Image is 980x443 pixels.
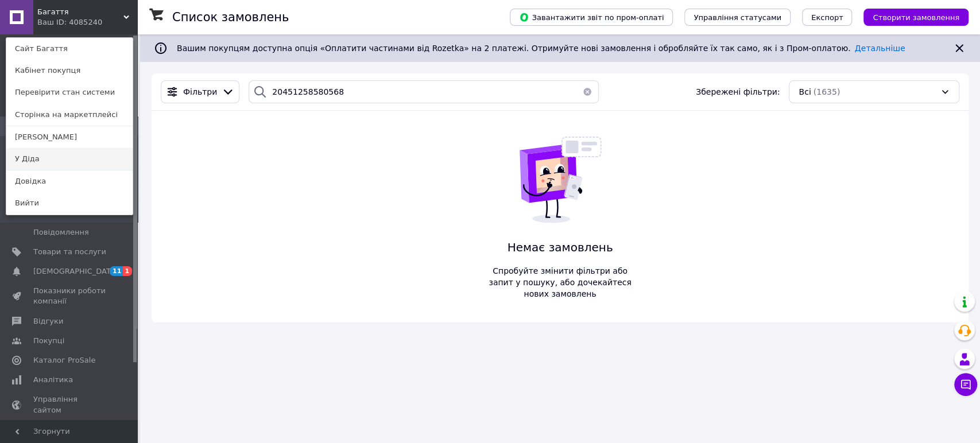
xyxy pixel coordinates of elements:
[33,316,63,327] span: Відгуки
[33,336,64,346] span: Покупці
[855,44,905,53] a: Детальніше
[33,394,106,415] span: Управління сайтом
[863,9,969,26] button: Створити замовлення
[37,17,86,28] div: Ваш ID: 4085240
[183,86,217,98] span: Фільтри
[33,286,106,306] span: Показники роботи компанії
[123,266,132,276] span: 1
[177,44,905,53] span: Вашим покупцям доступна опція «Оплатити частинами від Rozetka» на 2 платежі. Отримуйте нові замов...
[684,9,791,26] button: Управління статусами
[852,12,969,21] a: Створити замовлення
[6,126,133,148] a: [PERSON_NAME]
[6,148,133,170] a: У Діда
[6,38,133,60] a: Сайт Багаття
[33,247,106,257] span: Товари та послуги
[6,192,133,214] a: Вийти
[811,13,843,22] span: Експорт
[6,81,133,103] a: Перевірити стан системи
[6,104,133,126] a: Сторінка на маркетплейсі
[954,373,977,396] button: Чат з покупцем
[33,375,73,385] span: Аналітика
[510,9,673,26] button: Завантажити звіт по пром-оплаті
[799,86,811,98] span: Всі
[6,60,133,81] a: Кабінет покупця
[519,12,664,22] span: Завантажити звіт по пром-оплаті
[33,355,95,366] span: Каталог ProSale
[6,170,133,192] a: Довідка
[485,239,636,256] span: Немає замовлень
[110,266,123,276] span: 11
[33,227,89,238] span: Повідомлення
[37,7,123,17] span: Багаття
[814,87,840,96] span: (1635)
[873,13,959,22] span: Створити замовлення
[576,80,599,103] button: Очистить
[249,80,598,103] input: Пошук за номером замовлення, ПІБ покупця, номером телефону, Email, номером накладної
[696,86,780,98] span: Збережені фільтри:
[485,265,636,300] span: Спробуйте змінити фільтри або запит у пошуку, або дочекайтеся нових замовлень
[802,9,853,26] button: Експорт
[33,266,118,277] span: [DEMOGRAPHIC_DATA]
[694,13,781,22] span: Управління статусами
[172,10,289,24] h1: Список замовлень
